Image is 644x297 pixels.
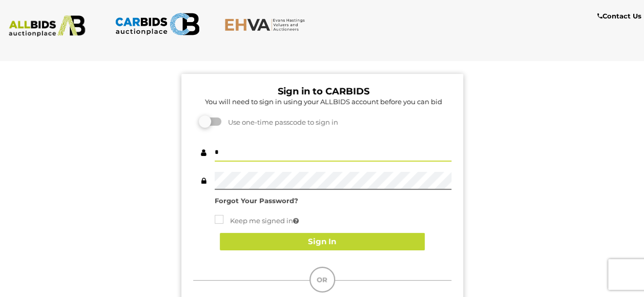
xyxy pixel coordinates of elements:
[115,10,200,38] img: CARBIDS.com.au
[278,86,369,97] b: Sign in to CARBIDS
[597,12,641,20] b: Contact Us
[215,215,299,227] label: Keep me signed in
[5,15,90,37] img: ALLBIDS.com.au
[220,233,425,251] button: Sign In
[223,118,338,126] span: Use one-time passcode to sign in
[597,10,644,22] a: Contact Us
[224,18,309,31] img: EHVA.com.au
[215,196,298,205] a: Forgot Your Password?
[196,98,451,105] h5: You will need to sign in using your ALLBIDS account before you can bid
[309,267,335,292] div: OR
